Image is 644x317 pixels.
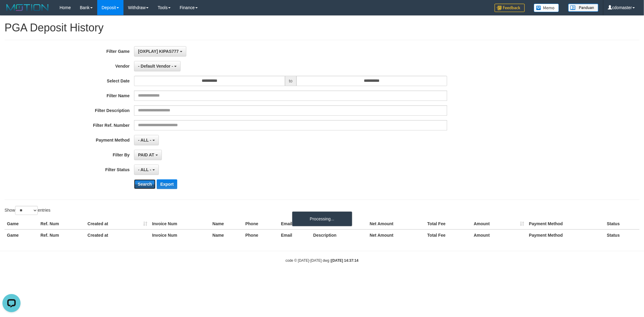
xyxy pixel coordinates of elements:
strong: [DATE] 14:37:14 [331,258,358,263]
th: Net Amount [367,218,425,229]
th: Email [279,229,311,241]
span: PAID AT [138,152,154,157]
img: Feedback.jpg [495,4,525,12]
th: Created at [85,229,150,241]
button: [OXPLAY] KIPAS777 [134,46,186,56]
small: code © [DATE]-[DATE] dwg | [286,258,359,263]
th: Description [311,229,367,241]
button: PAID AT [134,150,162,160]
th: Phone [243,229,279,241]
button: Open LiveChat chat widget [2,2,21,21]
th: Amount [471,218,527,229]
th: Invoice Num [150,229,210,241]
span: - ALL - [138,138,151,142]
span: - ALL - [138,167,151,172]
th: Email [279,218,311,229]
img: panduan.png [568,4,598,12]
button: - ALL - [134,135,159,145]
span: [OXPLAY] KIPAS777 [138,49,179,54]
th: Invoice Num [150,218,210,229]
th: Phone [243,218,279,229]
th: Name [210,218,243,229]
th: Game [5,218,38,229]
button: - Default Vendor - [134,61,181,71]
span: to [285,76,296,86]
th: Status [604,218,639,229]
th: Payment Method [527,218,604,229]
th: Name [210,229,243,241]
th: Created at [85,218,150,229]
button: Export [157,179,177,189]
select: Showentries [15,206,38,215]
button: Search [134,179,155,189]
div: Processing... [292,211,352,226]
th: Total Fee [425,218,471,229]
th: Payment Method [527,229,604,241]
th: Net Amount [367,229,425,241]
th: Ref. Num [38,218,85,229]
img: Button%20Memo.svg [534,4,559,12]
span: - Default Vendor - [138,64,173,69]
th: Status [604,229,639,241]
label: Show entries [5,206,50,215]
th: Ref. Num [38,229,85,241]
th: Amount [471,229,527,241]
img: MOTION_logo.png [5,3,50,12]
th: Game [5,229,38,241]
button: - ALL - [134,165,159,175]
h1: PGA Deposit History [5,22,639,34]
th: Total Fee [425,229,471,241]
